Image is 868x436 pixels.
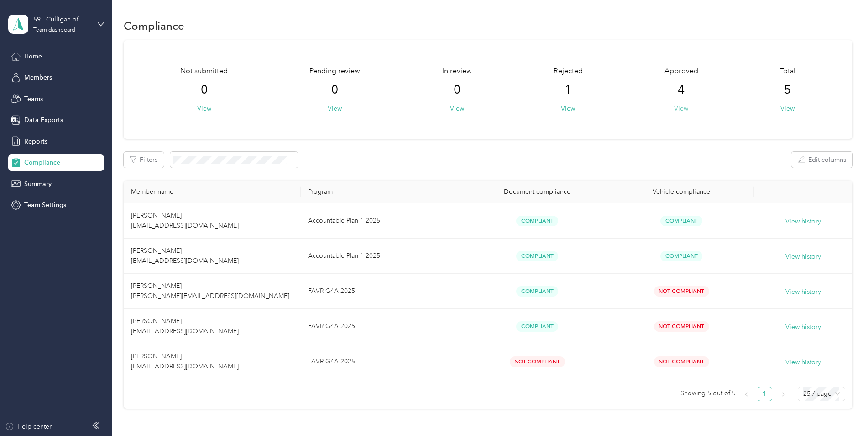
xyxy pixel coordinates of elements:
[328,104,342,113] button: View
[516,321,558,332] span: Compliant
[24,158,60,167] span: Compliance
[24,94,43,104] span: Teams
[776,387,790,401] li: Next Page
[785,287,821,297] button: View history
[450,104,464,113] button: View
[780,392,786,397] span: right
[131,352,239,370] span: [PERSON_NAME] [EMAIL_ADDRESS][DOMAIN_NAME]
[678,83,685,97] span: 4
[301,309,465,344] td: FAVR G4A 2025
[785,357,821,367] button: View history
[24,137,47,146] span: Reports
[776,387,790,401] button: right
[798,387,845,401] div: Page Size
[660,216,702,226] span: Compliant
[510,356,565,367] span: Not Compliant
[654,321,709,332] span: Not Compliant
[780,104,795,113] button: View
[24,52,42,61] span: Home
[124,21,184,31] h1: Compliance
[24,115,63,125] span: Data Exports
[309,66,360,77] span: Pending review
[301,274,465,309] td: FAVR G4A 2025
[454,83,460,97] span: 0
[24,179,52,189] span: Summary
[739,387,754,401] button: left
[24,73,52,82] span: Members
[472,188,602,196] div: Document compliance
[660,251,702,261] span: Compliant
[301,181,465,203] th: Program
[516,216,558,226] span: Compliant
[131,317,239,335] span: [PERSON_NAME] [EMAIL_ADDRESS][DOMAIN_NAME]
[516,286,558,297] span: Compliant
[124,181,301,203] th: Member name
[33,15,90,24] div: 59 - Culligan of Covina
[785,217,821,227] button: View history
[780,66,795,77] span: Total
[561,104,575,113] button: View
[131,212,239,229] span: [PERSON_NAME] [EMAIL_ADDRESS][DOMAIN_NAME]
[180,66,228,77] span: Not submitted
[784,83,791,97] span: 5
[791,152,852,168] button: Edit columns
[301,203,465,239] td: Accountable Plan 1 2025
[758,387,772,401] a: 1
[654,356,709,367] span: Not Compliant
[565,83,571,97] span: 1
[617,188,746,196] div: Vehicle compliance
[442,66,472,77] span: In review
[785,322,821,332] button: View history
[124,152,164,168] button: Filters
[664,66,698,77] span: Approved
[301,239,465,274] td: Accountable Plan 1 2025
[516,251,558,261] span: Compliant
[785,252,821,262] button: View history
[744,392,749,397] span: left
[654,286,709,297] span: Not Compliant
[803,387,840,401] span: 25 / page
[817,385,868,436] iframe: Everlance-gr Chat Button Frame
[24,200,66,210] span: Team Settings
[33,27,75,33] div: Team dashboard
[197,104,211,113] button: View
[5,422,52,431] button: Help center
[331,83,338,97] span: 0
[674,104,688,113] button: View
[301,344,465,379] td: FAVR G4A 2025
[554,66,583,77] span: Rejected
[739,387,754,401] li: Previous Page
[201,83,208,97] span: 0
[131,282,289,300] span: [PERSON_NAME] [PERSON_NAME][EMAIL_ADDRESS][DOMAIN_NAME]
[680,387,736,400] span: Showing 5 out of 5
[131,247,239,265] span: [PERSON_NAME] [EMAIL_ADDRESS][DOMAIN_NAME]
